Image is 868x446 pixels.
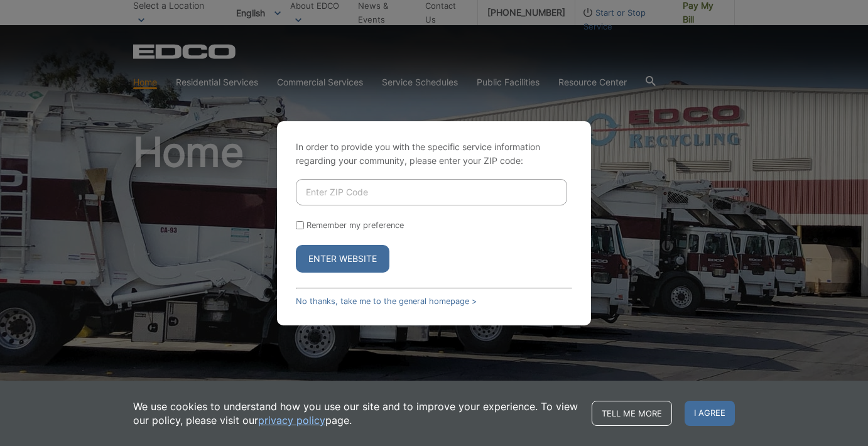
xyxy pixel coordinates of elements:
button: Enter Website [296,245,389,273]
span: I agree [685,401,735,426]
a: No thanks, take me to the general homepage > [296,296,477,306]
p: In order to provide you with the specific service information regarding your community, please en... [296,140,572,168]
a: privacy policy [258,413,325,427]
a: Tell me more [592,401,672,426]
input: Enter ZIP Code [296,179,567,205]
p: We use cookies to understand how you use our site and to improve your experience. To view our pol... [133,400,579,427]
label: Remember my preference [307,220,404,230]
